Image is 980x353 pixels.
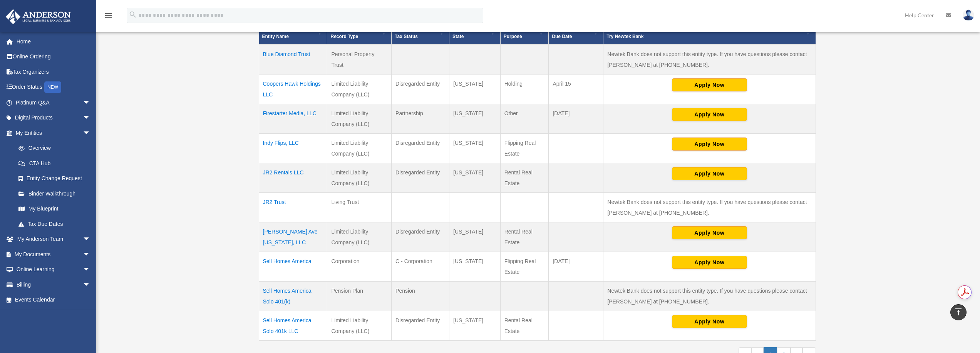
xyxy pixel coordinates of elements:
[327,133,392,163] td: Limited Liability Company (LLC)
[606,32,804,41] div: Try Newtek Bank
[392,104,449,133] td: Partnership
[603,281,816,311] td: Newtek Bank does not support this entity type. If you have questions please contact [PERSON_NAME]...
[549,104,603,133] td: [DATE]
[327,104,392,133] td: Limited Liability Company (LLC)
[83,247,98,262] span: arrow_drop_down
[259,192,327,222] td: JR2 Trust
[449,133,501,163] td: [US_STATE]
[11,156,98,171] a: CTA Hub
[504,25,524,39] span: Business Purpose
[5,277,102,292] a: Billingarrow_drop_down
[672,78,747,91] button: Apply Now
[5,64,102,80] a: Tax Organizers
[549,74,603,104] td: April 15
[327,163,392,192] td: Limited Liability Company (LLC)
[327,74,392,104] td: Limited Liability Company (LLC)
[83,277,98,293] span: arrow_drop_down
[500,163,549,192] td: Rental Real Estate
[500,74,549,104] td: Holding
[262,34,289,39] span: Entity Name
[3,9,73,24] img: Anderson Advisors Platinum Portal
[259,104,327,133] td: Firestarter Media, LLC
[392,222,449,252] td: Disregarded Entity
[392,281,449,311] td: Pension
[327,222,392,252] td: Limited Liability Company (LLC)
[11,186,98,201] a: Binder Walkthrough
[552,25,585,39] span: Federal Return Due Date
[44,81,61,93] div: NEW
[549,252,603,281] td: [DATE]
[5,80,102,95] a: Order StatusNEW
[11,171,98,186] a: Entity Change Request
[449,252,501,281] td: [US_STATE]
[500,222,549,252] td: Rental Real Estate
[392,74,449,104] td: Disregarded Entity
[104,13,113,20] a: menu
[259,281,327,311] td: Sell Homes America Solo 401(k)
[327,252,392,281] td: Corporation
[603,45,816,75] td: Newtek Bank does not support this entity type. If you have questions please contact [PERSON_NAME]...
[449,74,501,104] td: [US_STATE]
[392,163,449,192] td: Disregarded Entity
[5,34,102,49] a: Home
[449,104,501,133] td: [US_STATE]
[5,232,102,247] a: My Anderson Teamarrow_drop_down
[5,49,102,65] a: Online Ordering
[259,252,327,281] td: Sell Homes America
[5,110,102,126] a: Digital Productsarrow_drop_down
[672,226,747,239] button: Apply Now
[500,311,549,341] td: Rental Real Estate
[672,167,747,180] button: Apply Now
[259,163,327,192] td: JR2 Rentals LLC
[259,311,327,341] td: Sell Homes America Solo 401k LLC
[672,138,747,151] button: Apply Now
[954,307,963,317] i: vertical_align_top
[500,252,549,281] td: Flipping Real Estate
[672,108,747,121] button: Apply Now
[11,141,94,156] a: Overview
[104,11,113,20] i: menu
[500,104,549,133] td: Other
[259,74,327,104] td: Coopers Hawk Holdings LLC
[83,262,98,278] span: arrow_drop_down
[5,247,102,262] a: My Documentsarrow_drop_down
[672,315,747,328] button: Apply Now
[83,232,98,247] span: arrow_drop_down
[83,110,98,126] span: arrow_drop_down
[11,216,98,232] a: Tax Due Dates
[11,201,98,217] a: My Blueprint
[603,192,816,222] td: Newtek Bank does not support this entity type. If you have questions please contact [PERSON_NAME]...
[500,133,549,163] td: Flipping Real Estate
[327,45,392,75] td: Personal Property Trust
[449,311,501,341] td: [US_STATE]
[950,304,967,320] a: vertical_align_top
[449,163,501,192] td: [US_STATE]
[392,252,449,281] td: C - Corporation
[327,311,392,341] td: Limited Liability Company (LLC)
[672,256,747,269] button: Apply Now
[330,34,358,39] span: Record Type
[392,133,449,163] td: Disregarded Entity
[83,125,98,141] span: arrow_drop_down
[452,25,481,39] span: Organization State
[395,34,418,39] span: Tax Status
[5,95,102,110] a: Platinum Q&Aarrow_drop_down
[392,311,449,341] td: Disregarded Entity
[5,292,102,308] a: Events Calendar
[327,192,392,222] td: Living Trust
[963,10,974,21] img: User Pic
[327,281,392,311] td: Pension Plan
[259,222,327,252] td: [PERSON_NAME] Ave [US_STATE], LLC
[5,262,102,277] a: Online Learningarrow_drop_down
[259,45,327,75] td: Blue Diamond Trust
[129,10,137,19] i: search
[5,125,98,141] a: My Entitiesarrow_drop_down
[259,133,327,163] td: Indy Flips, LLC
[449,222,501,252] td: [US_STATE]
[83,95,98,111] span: arrow_drop_down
